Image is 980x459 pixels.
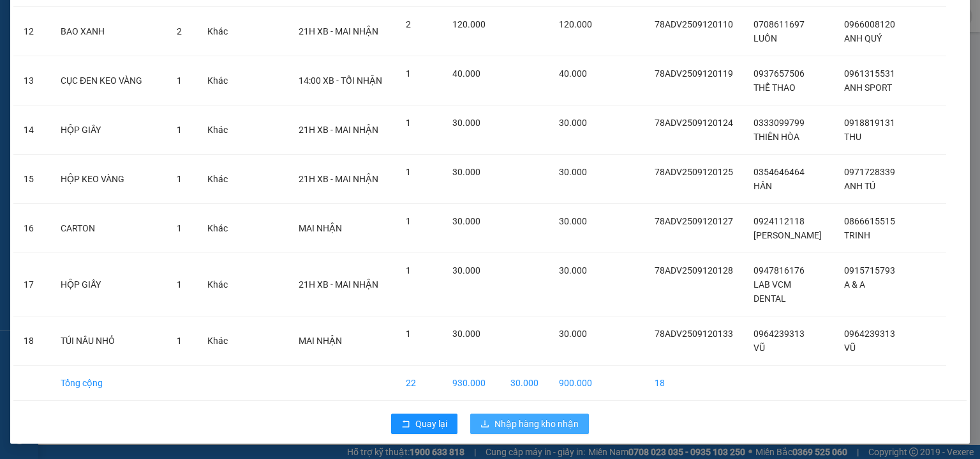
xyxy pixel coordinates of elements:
span: 1 [406,265,411,276]
span: 21H XB - MAI NHẬN [299,174,378,184]
span: 78ADV2509120127 [655,216,733,226]
span: 0966008120 [844,19,895,29]
span: 0937657506 [754,68,805,79]
span: 78ADV2509120119 [655,68,733,79]
span: 78ADV2509120125 [655,167,733,177]
td: 17 [13,253,50,316]
span: A & A [844,279,865,290]
td: Khác [197,105,238,155]
span: 0961315531 [844,68,895,79]
td: 14 [13,105,50,155]
button: downloadNhập hàng kho nhận [470,414,589,434]
td: 16 [13,204,50,253]
span: 1 [406,68,411,79]
span: 1 [177,174,182,184]
span: 40.000 [559,68,587,79]
span: 30.000 [559,329,587,339]
td: 18 [13,316,50,366]
span: 30.000 [452,216,480,226]
span: 30.000 [559,118,587,128]
span: 0354646464 [754,167,805,177]
span: 2 [177,26,182,36]
span: HÂN [754,181,772,191]
span: ANH QUÝ [844,33,882,43]
span: 30.000 [559,265,587,276]
span: 30.000 [452,265,480,276]
td: HỘP GIẤY [50,253,167,316]
span: 1 [177,279,182,290]
span: LUÔN [754,33,777,43]
span: 40.000 [452,68,480,79]
span: 1 [177,75,182,86]
span: LAB VCM DENTAL [754,279,791,304]
span: 0964239313 [844,329,895,339]
td: 15 [13,155,50,204]
span: THU [844,132,861,142]
span: 1 [406,118,411,128]
span: 1 [406,216,411,226]
span: 0924112118 [754,216,805,226]
span: 0971728339 [844,167,895,177]
span: Quay lại [415,417,447,431]
span: 1 [177,125,182,135]
span: 30.000 [452,167,480,177]
span: 30.000 [452,118,480,128]
td: 13 [13,56,50,105]
span: 1 [406,329,411,339]
span: rollback [401,419,410,430]
td: Khác [197,155,238,204]
td: Khác [197,204,238,253]
span: 120.000 [452,19,486,29]
span: download [480,419,489,430]
td: 900.000 [549,366,602,401]
span: 78ADV2509120133 [655,329,733,339]
td: TÚI NÂU NHỎ [50,316,167,366]
button: rollbackQuay lại [391,414,457,434]
span: 2 [406,19,411,29]
span: 30.000 [559,216,587,226]
span: 0915715793 [844,265,895,276]
span: 78ADV2509120128 [655,265,733,276]
td: CARTON [50,204,167,253]
span: Nhập hàng kho nhận [494,417,579,431]
td: Khác [197,56,238,105]
span: ANH SPORT [844,82,892,93]
span: 21H XB - MAI NHẬN [299,279,378,290]
span: 0708611697 [754,19,805,29]
span: 0964239313 [754,329,805,339]
span: 0947816176 [754,265,805,276]
span: VŨ [844,343,856,353]
span: 30.000 [452,329,480,339]
span: 30.000 [559,167,587,177]
td: Khác [197,316,238,366]
span: 78ADV2509120124 [655,118,733,128]
span: 14:00 XB - TỐI NHẬN [299,75,382,86]
span: MAI NHẬN [299,336,342,346]
span: MAI NHẬN [299,223,342,233]
td: 22 [396,366,442,401]
span: 0866615515 [844,216,895,226]
td: Khác [197,7,238,56]
td: HỘP GIẤY [50,105,167,155]
span: 1 [406,167,411,177]
span: 21H XB - MAI NHẬN [299,125,378,135]
td: BAO XANH [50,7,167,56]
span: 0918819131 [844,118,895,128]
td: CỤC ĐEN KEO VÀNG [50,56,167,105]
span: 1 [177,336,182,346]
td: 930.000 [442,366,500,401]
td: Khác [197,253,238,316]
td: 18 [644,366,743,401]
span: 78ADV2509120110 [655,19,733,29]
span: THỂ THAO [754,82,796,93]
span: ANH TÚ [844,181,875,191]
span: [PERSON_NAME] [754,230,822,240]
span: TRINH [844,230,870,240]
span: 21H XB - MAI NHẬN [299,26,378,36]
span: 0333099799 [754,118,805,128]
td: Tổng cộng [50,366,167,401]
span: 120.000 [559,19,592,29]
td: HỘP KEO VÀNG [50,155,167,204]
span: 1 [177,223,182,233]
td: 12 [13,7,50,56]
